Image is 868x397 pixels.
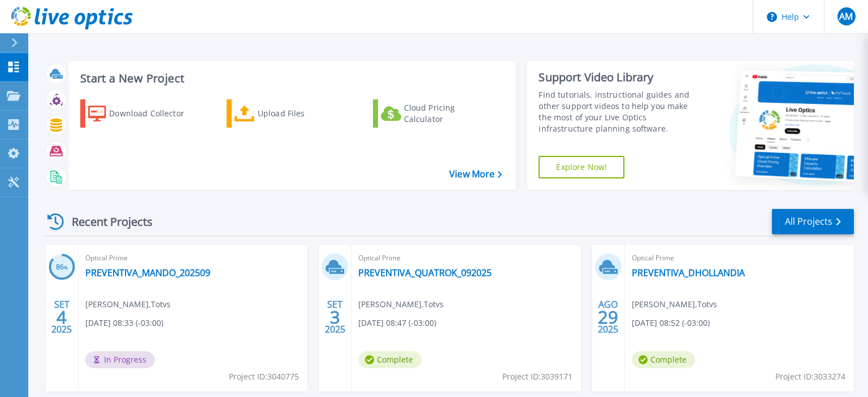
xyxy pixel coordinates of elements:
[839,12,853,21] span: AM
[632,351,695,368] span: Complete
[632,267,745,278] a: PREVENTIVA_DHOLLANDIA
[632,298,717,311] span: [PERSON_NAME] , Totvs
[44,208,168,235] div: Recent Projects
[49,261,75,274] h3: 86
[598,312,618,322] span: 29
[502,370,572,383] span: Project ID: 3039171
[772,209,854,234] a: All Projects
[85,351,155,368] span: In Progress
[358,317,436,329] span: [DATE] 08:47 (-03:00)
[373,99,499,128] a: Cloud Pricing Calculator
[85,252,301,264] span: Optical Prime
[85,317,163,329] span: [DATE] 08:33 (-03:00)
[597,296,619,338] div: AGO 2025
[539,156,624,178] a: Explore Now!
[632,252,847,264] span: Optical Prime
[324,296,346,338] div: SET 2025
[258,102,348,125] div: Upload Files
[109,102,199,125] div: Download Collector
[404,102,494,125] div: Cloud Pricing Calculator
[85,267,210,278] a: PREVENTIVA_MANDO_202509
[632,317,710,329] span: [DATE] 08:52 (-03:00)
[358,351,422,368] span: Complete
[80,72,502,85] h3: Start a New Project
[57,312,67,322] span: 4
[229,370,299,383] span: Project ID: 3040775
[227,99,353,128] a: Upload Files
[85,298,171,311] span: [PERSON_NAME] , Totvs
[358,298,444,311] span: [PERSON_NAME] , Totvs
[358,252,574,264] span: Optical Prime
[80,99,206,128] a: Download Collector
[775,370,845,383] span: Project ID: 3033274
[539,89,702,134] div: Find tutorials, instructional guides and other support videos to help you make the most of your L...
[358,267,492,278] a: PREVENTIVA_QUATROK_092025
[449,169,502,180] a: View More
[539,70,702,85] div: Support Video Library
[51,296,72,338] div: SET 2025
[64,264,68,271] span: %
[330,312,340,322] span: 3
